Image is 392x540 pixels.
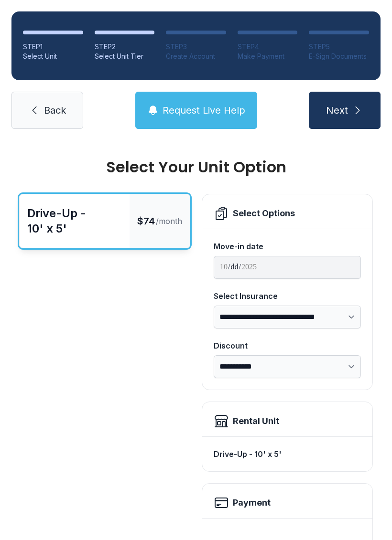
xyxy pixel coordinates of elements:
[27,206,122,236] div: Drive-Up - 10' x 5'
[19,159,373,175] div: Select Your Unit Option
[137,214,155,228] span: $74
[166,52,226,61] div: Create Account
[214,340,361,351] div: Discount
[95,52,155,61] div: Select Unit Tier
[214,256,361,279] input: Move-in date
[156,215,182,227] span: /month
[214,290,361,302] div: Select Insurance
[214,445,361,464] div: Drive-Up - 10' x 5'
[238,52,298,61] div: Make Payment
[233,414,279,428] div: Rental Unit
[214,306,361,328] select: Select Insurance
[166,42,226,52] div: STEP 3
[163,104,245,117] span: Request Live Help
[214,241,361,252] div: Move-in date
[23,42,83,52] div: STEP 1
[309,42,369,52] div: STEP 5
[214,355,361,378] select: Discount
[326,104,348,117] span: Next
[238,42,298,52] div: STEP 4
[44,104,66,117] span: Back
[23,52,83,61] div: Select Unit
[309,52,369,61] div: E-Sign Documents
[233,496,271,509] h2: Payment
[95,42,155,52] div: STEP 2
[233,207,295,220] div: Select Options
